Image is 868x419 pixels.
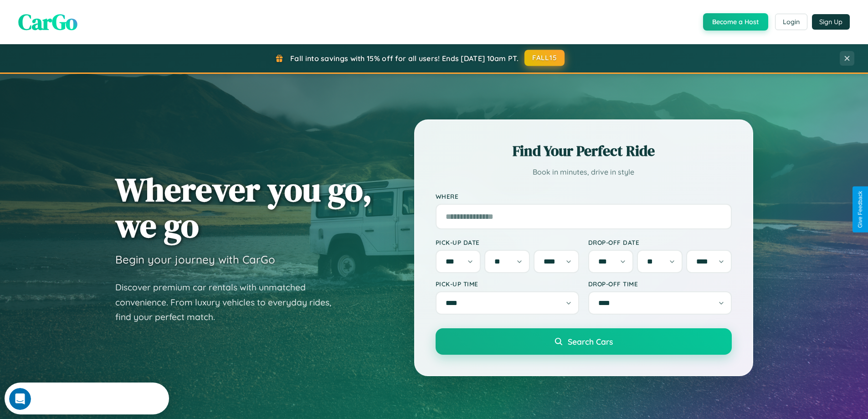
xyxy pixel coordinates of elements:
label: Drop-off Time [588,280,732,288]
label: Drop-off Date [588,238,732,246]
button: Sign Up [812,14,850,30]
label: Where [436,192,732,200]
h3: Begin your journey with CarGo [115,253,275,266]
label: Pick-up Date [436,238,579,246]
p: Discover premium car rentals with unmatched convenience. From luxury vehicles to everyday rides, ... [115,280,343,325]
button: Become a Host [703,13,768,31]
iframe: Intercom live chat [9,388,31,410]
button: FALL15 [524,50,565,66]
div: Give Feedback [857,191,863,228]
p: Book in minutes, drive in style [436,166,732,179]
button: Login [775,14,807,30]
span: CarGo [18,7,77,37]
iframe: Intercom live chat discovery launcher [5,383,169,414]
button: Search Cars [436,328,732,355]
h2: Find Your Perfect Ride [436,141,732,161]
span: Fall into savings with 15% off for all users! Ends [DATE] 10am PT. [290,54,519,63]
label: Pick-up Time [436,280,579,288]
span: Search Cars [568,336,613,347]
h1: Wherever you go, we go [115,171,372,243]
